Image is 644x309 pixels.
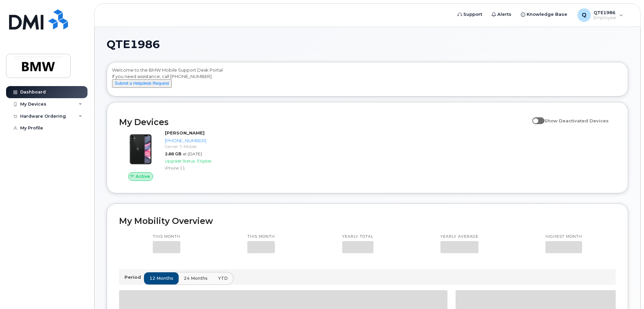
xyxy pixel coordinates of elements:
input: Show Deactivated Devices [532,114,538,120]
span: at [DATE] [183,151,202,156]
p: Yearly average [440,234,478,239]
span: 2.88 GB [165,151,181,156]
span: Show Deactivated Devices [544,118,609,123]
div: Carrier: T-Mobile [165,144,235,149]
h2: My Mobility Overview [119,216,616,226]
p: Period [124,274,144,280]
span: Active [136,173,150,180]
span: Upgrade Status: [165,158,196,163]
a: Active[PERSON_NAME][PHONE_NUMBER]Carrier: T-Mobile2.88 GBat [DATE]Upgrade Status:EligibleiPhone 11 [119,130,237,181]
h2: My Devices [119,117,529,127]
p: Yearly total [342,234,373,239]
div: Welcome to the BMW Mobile Support Desk Portal If you need assistance, call [PHONE_NUMBER]. [112,67,623,94]
a: Submit a Helpdesk Request [112,80,172,86]
p: This month [153,234,180,239]
span: 24 months [184,275,208,281]
div: iPhone 11 [165,165,235,171]
span: Eligible [197,158,211,163]
div: [PHONE_NUMBER] [165,138,235,144]
p: This month [247,234,275,239]
button: Submit a Helpdesk Request [112,79,172,88]
img: iPhone_11.jpg [124,133,157,165]
span: YTD [218,275,228,281]
span: QTE1986 [107,39,160,49]
strong: [PERSON_NAME] [165,130,205,136]
p: Highest month [545,234,582,239]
